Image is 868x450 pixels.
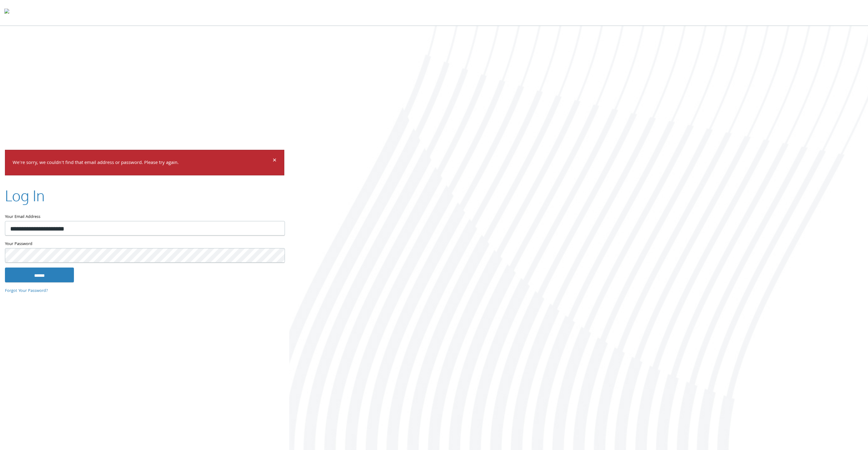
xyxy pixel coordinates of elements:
[273,157,277,165] button: Dismiss alert
[273,155,277,167] span: ×
[4,6,9,19] img: todyl-logo-dark.svg
[5,288,48,294] a: Forgot Your Password?
[5,240,284,248] label: Your Password
[13,159,272,168] p: We're sorry, we couldn't find that email address or password. Please try again.
[5,185,45,206] h2: Log In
